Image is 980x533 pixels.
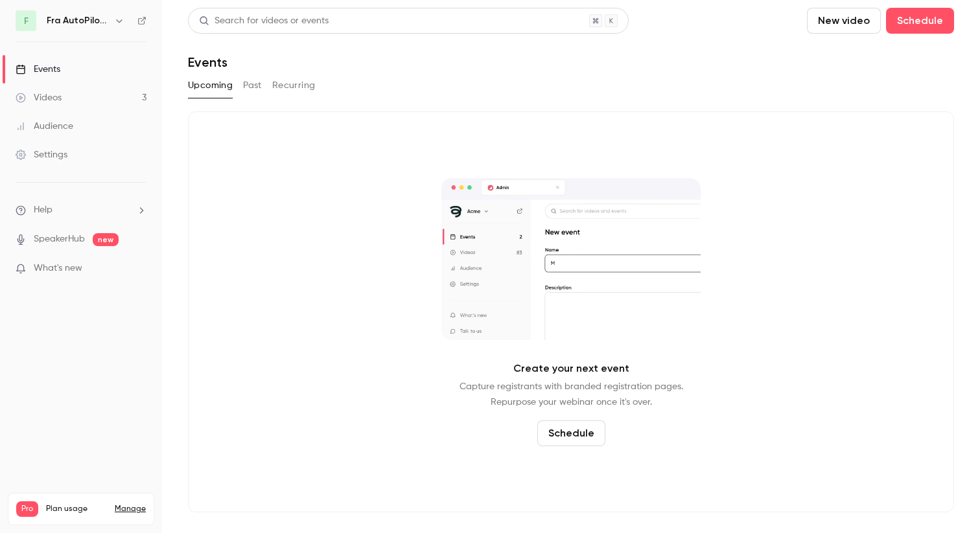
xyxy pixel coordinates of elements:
[16,120,73,133] div: Audience
[34,232,85,246] a: SpeakerHub
[537,420,605,446] button: Schedule
[513,361,629,376] p: Create your next event
[47,14,109,27] h6: Fra AutoPilot til TimeLog
[886,8,954,34] button: Schedule
[34,262,82,275] span: What's new
[243,75,262,96] button: Past
[272,75,316,96] button: Recurring
[115,504,146,514] a: Manage
[199,14,329,28] div: Search for videos or events
[188,54,227,70] h1: Events
[46,504,107,514] span: Plan usage
[807,8,881,34] button: New video
[24,14,29,28] span: F
[16,91,62,104] div: Videos
[93,233,119,246] span: new
[16,63,60,76] div: Events
[34,203,52,217] span: Help
[460,379,683,410] p: Capture registrants with branded registration pages. Repurpose your webinar once it's over.
[16,148,67,161] div: Settings
[188,75,233,96] button: Upcoming
[131,263,146,275] iframe: Noticeable Trigger
[16,203,146,217] li: help-dropdown-opener
[16,501,38,517] span: Pro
